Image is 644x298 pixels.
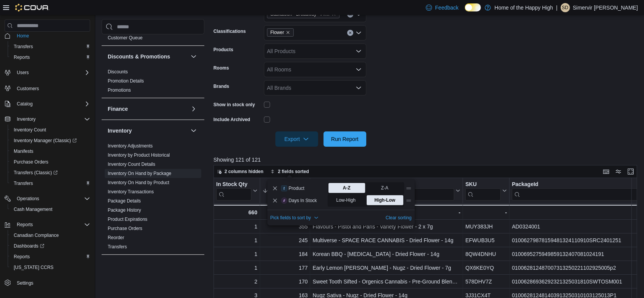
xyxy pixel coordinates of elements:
[324,131,366,147] button: Run Report
[14,194,42,203] button: Operations
[11,252,90,261] span: Reports
[214,65,229,71] label: Rooms
[14,220,90,229] span: Reports
[108,180,169,186] span: Inventory On Hand by Product
[14,148,33,154] span: Manifests
[14,220,36,229] button: Reports
[108,216,147,222] span: Product Expirations
[108,78,144,84] a: Promotion Details
[11,231,62,240] a: Canadian Compliance
[11,42,36,51] a: Transfers
[17,116,36,122] span: Inventory
[262,263,307,272] div: 177
[328,182,366,194] label: A-Z
[17,196,39,202] span: Operations
[465,181,501,201] div: SKU
[270,213,319,222] button: Pick fields to sort by
[108,35,142,41] span: Customer Queue
[108,69,128,75] span: Discounts
[108,87,131,93] a: Promotions
[8,230,93,241] button: Canadian Compliance
[102,33,204,45] div: Customer
[356,66,362,73] button: Open list of options
[2,114,93,125] button: Inventory
[331,135,359,143] span: Run Report
[108,69,128,74] a: Discounts
[556,3,558,12] p: |
[108,87,131,93] span: Promotions
[495,3,553,12] p: Home of the Happy High
[312,277,460,286] div: Sweet Tooth Sifted - Orgenics Cannabis - Pre-Ground Blend - 5g
[11,241,47,251] a: Dashboards
[347,30,353,36] button: Clear input
[216,181,251,188] div: In Stock Qty
[14,264,53,270] span: [US_STATE] CCRS
[8,135,93,146] a: Inventory Manager (Classic)
[267,167,312,176] button: 2 fields sorted
[374,194,395,206] span: High-Low
[2,193,93,204] button: Operations
[626,167,635,176] button: Enter fullscreen
[108,198,141,204] a: Package Details
[108,127,188,134] button: Inventory
[108,207,141,213] span: Package History
[102,67,204,98] div: Discounts & Promotions
[108,152,170,158] a: Inventory by Product Historical
[14,31,90,40] span: Home
[11,136,90,145] span: Inventory Manager (Classic)
[14,232,59,238] span: Canadian Compliance
[14,243,44,249] span: Dashboards
[11,147,90,156] span: Manifests
[8,251,93,262] button: Reports
[14,99,90,109] span: Catalog
[14,68,90,77] span: Users
[14,254,30,260] span: Reports
[8,146,93,157] button: Manifests
[14,278,90,288] span: Settings
[14,170,58,176] span: Transfers (Classic)
[14,31,32,40] a: Home
[573,3,638,12] p: Simervir [PERSON_NAME]
[289,185,317,191] p: Product
[8,167,93,178] a: Transfers (Classic)
[328,194,366,206] label: Low-High
[465,181,501,188] div: SKU
[14,84,42,93] a: Customers
[2,30,93,41] button: Home
[108,105,128,113] h3: Finance
[312,208,460,217] div: -
[17,101,32,107] span: Catalog
[320,181,454,188] div: Product
[108,53,188,60] button: Discounts & Promotions
[14,115,90,124] span: Inventory
[17,280,33,286] span: Settings
[11,42,90,51] span: Transfers
[312,263,460,272] div: Early Lemon [PERSON_NAME] - Nugz - Dried Flower - 7g
[356,30,362,36] button: Open list of options
[17,86,39,92] span: Customers
[11,241,90,251] span: Dashboards
[108,35,142,40] a: Customer Queue
[14,138,77,144] span: Inventory Manager (Classic)
[11,147,36,156] a: Manifests
[216,222,257,231] div: 1
[108,189,154,195] span: Inventory Transactions
[14,206,52,212] span: Cash Management
[108,207,141,213] a: Package History
[2,219,93,230] button: Reports
[267,28,294,37] span: Flower
[214,156,642,164] p: Showing 121 of 121
[216,181,257,201] button: In Stock Qty
[14,159,49,165] span: Purchase Orders
[189,52,198,61] button: Discounts & Promotions
[14,115,39,124] button: Inventory
[465,263,507,272] div: QX6KE0YQ
[15,4,49,11] img: Cova
[8,125,93,135] button: Inventory Count
[14,68,32,77] button: Users
[336,194,357,206] span: Low-High
[262,208,307,217] div: -
[108,53,170,60] h3: Discounts & Promotions
[2,277,93,288] button: Settings
[225,168,264,175] span: 2 columns hidden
